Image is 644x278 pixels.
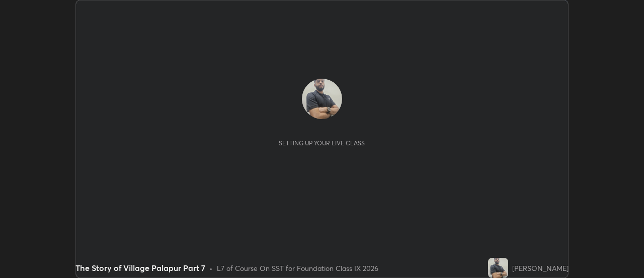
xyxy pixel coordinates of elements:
[217,263,378,273] div: L7 of Course On SST for Foundation Class IX 2026
[512,263,569,273] div: [PERSON_NAME]
[279,139,365,147] div: Setting up your live class
[488,258,508,278] img: c46d38a1882a442ba55a4d30430647a2.jpg
[209,263,213,273] div: •
[302,79,342,119] img: c46d38a1882a442ba55a4d30430647a2.jpg
[75,262,205,274] div: The Story of Village Palapur Part 7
